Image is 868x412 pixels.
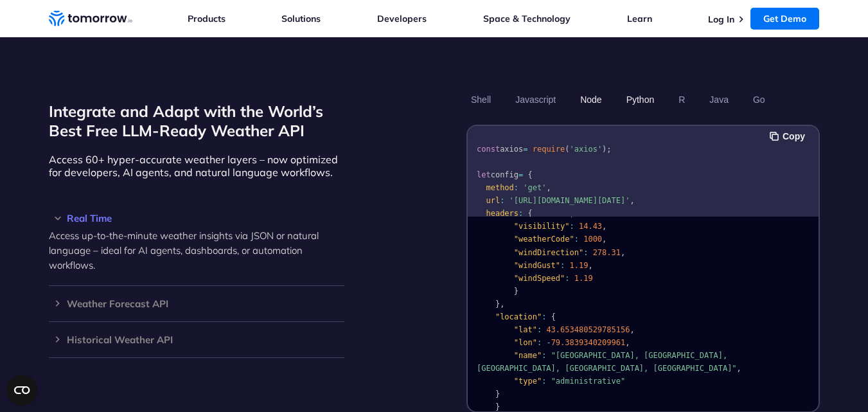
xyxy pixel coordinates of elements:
a: Get Demo [750,8,819,30]
span: "visibility" [513,222,569,231]
span: 1000 [583,235,602,244]
span: require [532,145,565,154]
span: , [588,261,592,270]
span: : [536,338,541,347]
span: : [518,209,523,218]
button: Copy [770,129,809,143]
span: , [630,196,634,205]
span: "location" [495,312,541,321]
h3: Real Time [49,213,344,223]
span: "lat" [513,325,536,334]
span: = [518,170,523,179]
span: config [490,170,518,179]
button: Open CMP widget [6,375,37,406]
span: "type" [513,377,541,386]
button: R [674,89,689,111]
span: "administrative" [551,377,625,386]
span: '[URL][DOMAIN_NAME][DATE]' [509,196,630,205]
span: , [736,364,741,373]
h3: Historical Weather API [49,335,344,345]
h2: Integrate and Adapt with the World’s Best Free LLM-Ready Weather API [49,102,344,140]
span: const [477,145,500,154]
span: , [546,183,551,192]
span: } [513,287,518,296]
a: Solutions [281,13,321,24]
span: "weatherCode" [513,235,574,244]
span: headers [486,209,518,218]
span: 43.653480529785156 [546,325,630,334]
span: : [513,183,518,192]
span: { [527,170,532,179]
span: = [523,145,527,154]
span: 79.3839340209961 [551,338,625,347]
span: , [625,338,630,347]
span: 278.31 [592,248,620,257]
span: : [569,222,574,231]
span: ( [565,145,569,154]
button: Go [748,89,769,111]
span: "name" [513,351,541,360]
span: : [583,248,588,257]
span: : [500,196,504,205]
a: Home link [49,9,132,28]
span: 1.19 [574,274,592,283]
span: : [560,261,565,270]
span: : [574,235,578,244]
span: : [542,312,546,321]
span: , [602,222,607,231]
span: "windGust" [513,261,560,270]
span: , [630,325,634,334]
span: 14.43 [578,222,601,231]
button: Shell [466,89,495,111]
span: : [542,351,546,360]
span: 'get' [523,183,546,192]
span: axios [500,145,523,154]
span: : [536,325,541,334]
a: Learn [627,13,652,24]
span: let [477,170,491,179]
span: } [495,300,499,309]
a: Developers [377,13,427,24]
button: Python [621,89,659,111]
h3: Weather Forecast API [49,299,344,309]
span: url [486,196,500,205]
p: Access up-to-the-minute weather insights via JSON or natural language – ideal for AI agents, dash... [49,228,344,273]
span: } [495,402,499,411]
span: "windSpeed" [513,274,564,283]
span: { [551,312,555,321]
button: Java [705,89,733,111]
span: - [546,338,551,347]
a: Space & Technology [483,13,571,24]
span: 'axios' [569,145,602,154]
button: Javascript [511,89,560,111]
span: : [565,274,569,283]
span: "[GEOGRAPHIC_DATA], [GEOGRAPHIC_DATA], [GEOGRAPHIC_DATA], [GEOGRAPHIC_DATA], [GEOGRAPHIC_DATA]" [477,351,737,373]
span: "lon" [513,338,536,347]
span: { [527,209,532,218]
span: ); [602,145,611,154]
span: 1.19 [569,261,588,270]
p: Access 60+ hyper-accurate weather layers – now optimized for developers, AI agents, and natural l... [49,153,344,179]
span: method [486,183,513,192]
a: Products [188,13,226,24]
span: , [602,235,607,244]
span: : [542,377,546,386]
span: "windDirection" [513,248,583,257]
span: } [495,390,499,399]
span: , [621,248,625,257]
button: Node [576,89,606,111]
a: Log In [708,13,734,25]
span: , [500,300,504,309]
